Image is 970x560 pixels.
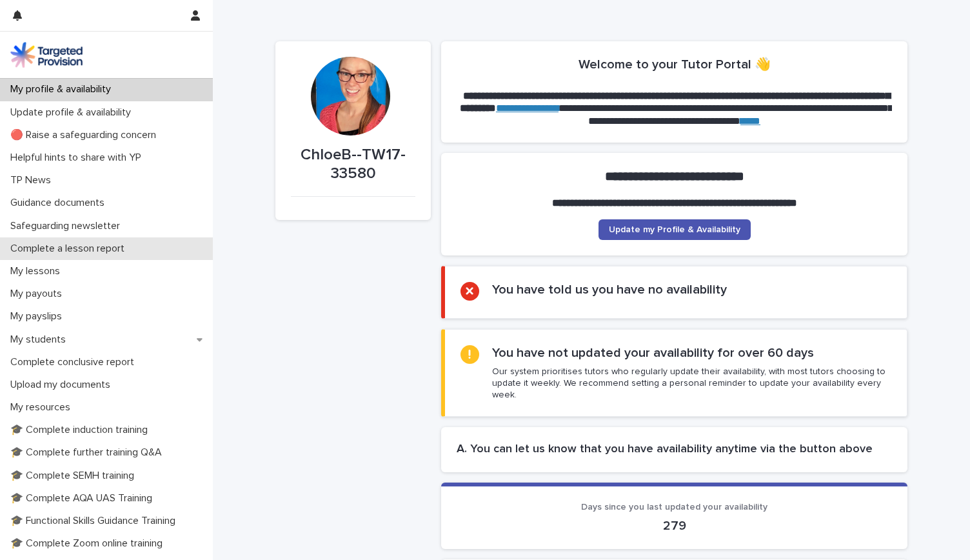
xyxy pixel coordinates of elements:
h2: Welcome to your Tutor Portal 👋 [579,57,771,72]
p: Our system prioritises tutors who regularly update their availability, with most tutors choosing ... [492,366,891,401]
p: ChloeB--TW17-33580 [291,146,415,183]
p: 279 [457,518,892,534]
p: 🎓 Functional Skills Guidance Training [5,515,186,527]
p: 🎓 Complete SEMH training [5,470,144,482]
p: Update profile & availability [5,106,141,119]
p: Safeguarding newsletter [5,220,130,232]
h2: You have told us you have no availability [492,282,727,297]
h2: A. You can let us know that you have availability anytime via the button above [457,443,892,457]
p: My payouts [5,288,72,300]
span: Days since you last updated your availability [581,503,767,512]
p: My students [5,334,76,346]
h2: You have not updated your availability for over 60 days [492,345,814,361]
p: My payslips [5,310,72,323]
p: Complete conclusive report [5,356,144,368]
p: 🎓 Complete further training Q&A [5,446,172,459]
p: Helpful hints to share with YP [5,152,152,164]
p: 🎓 Complete AQA UAS Training [5,492,163,505]
p: TP News [5,174,61,186]
p: My lessons [5,265,70,277]
p: 🎓 Complete induction training [5,424,158,436]
p: My profile & availability [5,83,121,95]
p: My resources [5,401,81,414]
p: Upload my documents [5,379,121,391]
span: Update my Profile & Availability [609,225,740,234]
p: Guidance documents [5,197,115,209]
p: Complete a lesson report [5,243,135,255]
p: 🔴 Raise a safeguarding concern [5,129,166,141]
p: 🎓 Complete Zoom online training [5,537,173,550]
a: Update my Profile & Availability [599,219,751,240]
img: M5nRWzHhSzIhMunXDL62 [10,42,83,68]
